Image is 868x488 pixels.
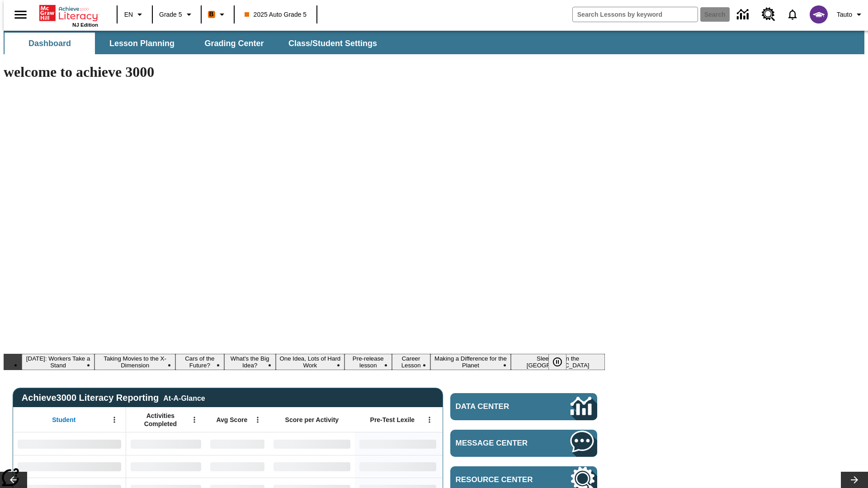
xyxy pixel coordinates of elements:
[156,6,198,23] button: Grade: Grade 5, Select a grade
[450,393,597,420] a: Data Center
[423,413,436,427] button: Open Menu
[245,10,307,19] span: 2025 Auto Grade 5
[4,31,864,54] div: SubNavbar
[276,354,344,370] button: Slide 5 One Idea, Lots of Hard Work
[450,430,597,457] a: Message Center
[456,402,540,411] span: Data Center
[39,3,98,28] div: Home
[4,64,605,80] h1: welcome to achieve 3000
[22,393,205,403] span: Achieve3000 Literacy Reporting
[731,2,756,27] a: Data Center
[216,416,247,424] span: Avg Score
[456,439,543,448] span: Message Center
[251,413,264,427] button: Open Menu
[837,10,852,19] span: Tauto
[131,412,190,428] span: Activities Completed
[188,413,201,427] button: Open Menu
[548,354,566,370] button: Pause
[4,33,385,54] div: SubNavbar
[28,38,71,49] span: Dashboard
[392,354,430,370] button: Slide 7 Career Lesson
[120,6,149,23] button: Language: EN, Select a language
[833,6,868,23] button: Profile/Settings
[52,416,75,424] span: Student
[781,3,804,26] a: Notifications
[804,3,833,26] button: Select a new avatar
[573,7,698,22] input: search field
[72,22,98,28] span: NJ Edition
[204,38,264,49] span: Grading Center
[206,432,269,455] div: No Data,
[224,354,276,370] button: Slide 4 What's the Big Idea?
[370,416,415,424] span: Pre-Test Lexile
[456,475,543,484] span: Resource Center
[511,354,605,370] button: Slide 9 Sleepless in the Animal Kingdom
[206,455,269,478] div: No Data,
[7,1,34,28] button: Open side menu
[548,354,576,370] div: Pause
[756,2,781,27] a: Resource Center, Will open in new tab
[175,354,224,370] button: Slide 3 Cars of the Future?
[39,4,98,22] a: Home
[204,6,231,23] button: Boost Class color is orange. Change class color
[22,354,94,370] button: Slide 1 Labor Day: Workers Take a Stand
[189,33,279,54] button: Grading Center
[124,10,133,19] span: EN
[209,9,214,20] span: B
[344,354,392,370] button: Slide 6 Pre-release lesson
[126,455,206,478] div: No Data,
[163,393,205,403] div: At-A-Glance
[159,10,182,19] span: Grade 5
[285,416,339,424] span: Score per Activity
[5,33,95,54] button: Dashboard
[841,472,868,488] button: Lesson carousel, Next
[109,38,175,49] span: Lesson Planning
[810,5,828,23] img: avatar image
[97,33,187,54] button: Lesson Planning
[281,33,384,54] button: Class/Student Settings
[288,38,377,49] span: Class/Student Settings
[108,413,121,427] button: Open Menu
[94,354,175,370] button: Slide 2 Taking Movies to the X-Dimension
[430,354,511,370] button: Slide 8 Making a Difference for the Planet
[126,432,206,455] div: No Data,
